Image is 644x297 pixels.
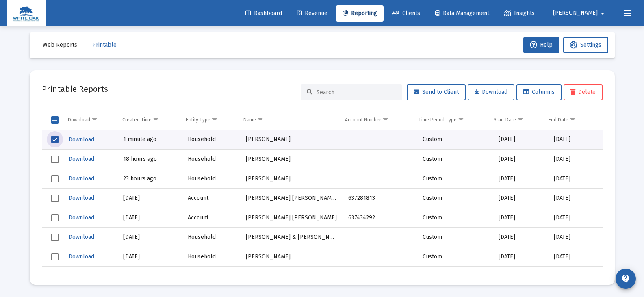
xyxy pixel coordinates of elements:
[494,117,516,123] div: Start Date
[68,231,95,243] button: Download
[51,273,59,280] div: Select row
[417,130,493,150] td: Custom
[245,10,282,17] span: Dashboard
[68,173,95,184] button: Download
[523,89,555,95] span: Columns
[493,267,548,286] td: [DATE]
[468,84,514,100] button: Download
[343,189,417,208] td: 637281813
[417,208,493,228] td: Custom
[386,5,427,22] a: Clients
[240,208,343,228] td: [PERSON_NAME] [PERSON_NAME]
[343,208,417,228] td: 637434292
[580,41,601,48] span: Settings
[91,117,98,123] span: Show filter options for column 'Download'
[257,117,263,123] span: Show filter options for column 'Name'
[243,117,256,123] div: Name
[548,208,602,228] td: [DATE]
[570,117,576,123] span: Show filter options for column 'End Date'
[548,189,602,208] td: [DATE]
[297,10,327,17] span: Revenue
[13,5,39,22] img: Dashboard
[516,84,562,100] button: Columns
[68,251,95,262] button: Download
[543,5,617,21] button: [PERSON_NAME]
[493,228,548,247] td: [DATE]
[336,5,384,22] a: Reporting
[543,110,596,130] td: Column End Date
[548,228,602,247] td: [DATE]
[343,10,377,17] span: Reporting
[240,228,343,247] td: [PERSON_NAME] & [PERSON_NAME]
[68,117,90,123] div: Download
[51,214,59,221] div: Select row
[182,247,240,267] td: Household
[117,189,182,208] td: [DATE]
[69,175,94,182] span: Download
[51,234,59,241] div: Select row
[530,41,553,48] span: Help
[92,41,117,48] span: Printable
[69,156,94,163] span: Download
[291,5,334,22] a: Revenue
[180,110,238,130] td: Column Entity Type
[517,117,523,123] span: Show filter options for column 'Start Date'
[182,130,240,150] td: Household
[564,84,603,100] button: Delete
[51,136,59,143] div: Select row
[69,136,94,143] span: Download
[240,150,343,169] td: [PERSON_NAME]
[51,116,59,124] div: Select all
[435,10,489,17] span: Data Management
[182,150,240,169] td: Household
[117,208,182,228] td: [DATE]
[493,247,548,267] td: [DATE]
[413,110,488,130] td: Column Time Period Type
[51,253,59,260] div: Select row
[117,130,182,150] td: 1 minute ago
[553,10,598,17] span: [PERSON_NAME]
[498,5,541,22] a: Insights
[417,189,493,208] td: Custom
[621,274,631,284] mat-icon: contact_support
[339,110,413,130] td: Column Account Number
[68,153,95,165] button: Download
[240,247,343,267] td: [PERSON_NAME]
[186,117,210,123] div: Entity Type
[240,130,343,150] td: [PERSON_NAME]
[417,247,493,267] td: Custom
[51,195,59,202] div: Select row
[493,189,548,208] td: [DATE]
[182,208,240,228] td: Account
[238,110,339,130] td: Column Name
[69,234,94,241] span: Download
[122,117,152,123] div: Created Time
[117,228,182,247] td: [DATE]
[239,5,288,22] a: Dashboard
[548,150,602,169] td: [DATE]
[548,267,602,286] td: [DATE]
[69,214,94,221] span: Download
[240,169,343,189] td: [PERSON_NAME]
[86,37,123,53] button: Printable
[570,89,596,95] span: Delete
[117,110,180,130] td: Column Created Time
[117,169,182,189] td: 23 hours ago
[51,156,59,163] div: Select row
[240,189,343,208] td: Nardontonia, Teresa TOD 1 Individual
[182,228,240,247] td: Household
[42,110,603,273] div: Data grid
[493,150,548,169] td: [DATE]
[548,247,602,267] td: [DATE]
[345,117,381,123] div: Account Number
[69,195,94,202] span: Download
[62,110,117,130] td: Column Download
[392,10,420,17] span: Clients
[548,169,602,189] td: [DATE]
[549,117,568,123] div: End Date
[36,37,84,53] button: Web Reports
[43,41,77,48] span: Web Reports
[417,150,493,169] td: Custom
[117,150,182,169] td: 18 hours ago
[153,117,159,123] span: Show filter options for column 'Created Time'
